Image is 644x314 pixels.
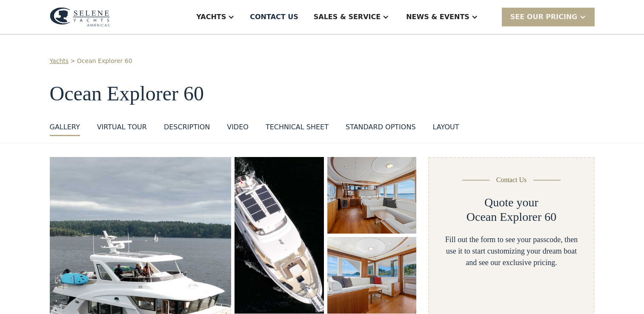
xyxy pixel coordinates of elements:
[227,122,249,136] a: VIDEO
[266,122,329,136] a: Technical sheet
[70,57,75,66] div: >
[50,122,80,136] a: GALLERY
[227,122,249,132] div: VIDEO
[433,122,459,132] div: layout
[502,8,595,26] div: SEE Our Pricing
[50,122,80,132] div: GALLERY
[77,57,132,66] a: Ocean Explorer 60
[97,122,147,132] div: VIRTUAL TOUR
[235,157,323,314] a: open lightbox
[406,12,469,22] div: News & EVENTS
[443,234,580,268] div: Fill out the form to see your passcode, then use it to start customizing your dream boat and see ...
[433,122,459,136] a: layout
[97,122,147,136] a: VIRTUAL TOUR
[327,157,417,234] a: open lightbox
[50,83,595,105] h1: Ocean Explorer 60
[346,122,416,132] div: standard options
[496,175,527,185] div: Contact Us
[484,195,538,210] h2: Quote your
[164,122,210,132] div: DESCRIPTION
[467,210,556,224] h2: Ocean Explorer 60
[164,122,210,136] a: DESCRIPTION
[510,12,578,22] div: SEE Our Pricing
[266,122,329,132] div: Technical sheet
[314,12,381,22] div: Sales & Service
[50,57,69,66] a: Yachts
[327,237,417,314] a: open lightbox
[50,7,110,27] img: logo
[346,122,416,136] a: standard options
[250,12,298,22] div: Contact US
[196,12,226,22] div: Yachts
